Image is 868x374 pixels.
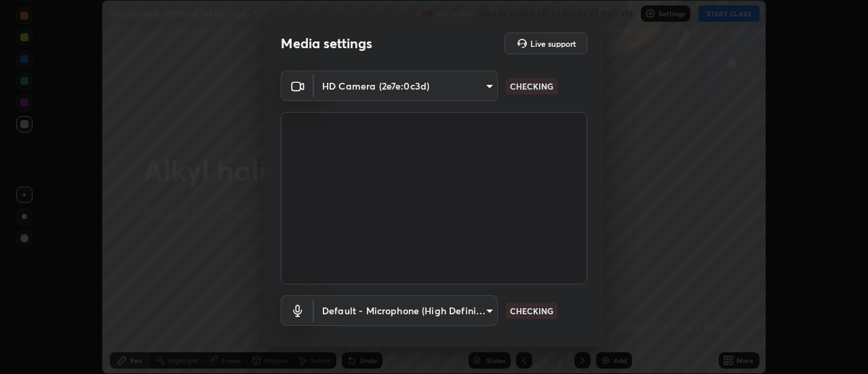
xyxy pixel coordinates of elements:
[314,71,498,101] div: HD Camera (2e7e:0c3d)
[281,35,372,52] h2: Media settings
[510,305,553,317] p: CHECKING
[530,39,576,48] h5: Live support
[314,295,498,326] div: HD Camera (2e7e:0c3d)
[510,80,553,92] p: CHECKING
